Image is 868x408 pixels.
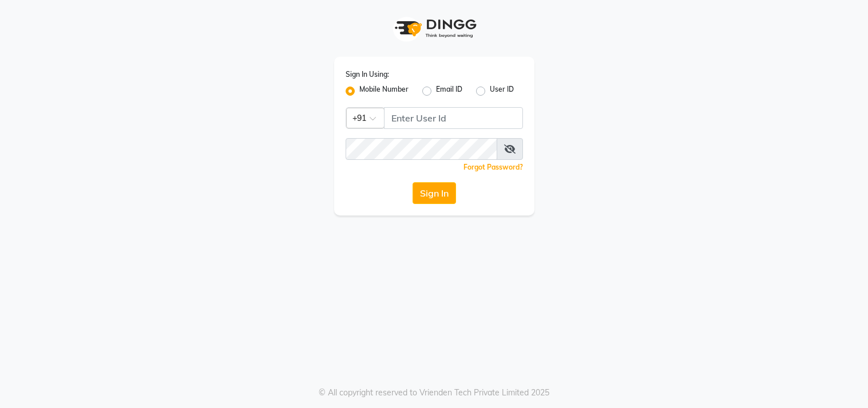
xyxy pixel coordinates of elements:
[384,107,523,129] input: Username
[346,138,497,160] input: Username
[436,84,462,98] label: Email ID
[490,84,514,98] label: User ID
[346,69,389,80] label: Sign In Using:
[413,182,456,204] button: Sign In
[359,84,409,98] label: Mobile Number
[389,11,480,45] img: logo1.svg
[463,163,523,171] a: Forgot Password?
